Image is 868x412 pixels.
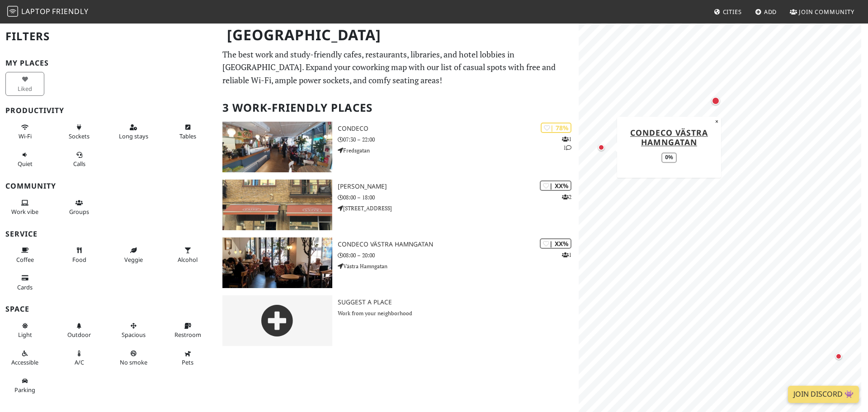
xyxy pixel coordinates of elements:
a: Cities [710,4,745,20]
h3: Community [5,182,212,190]
h2: Filters [5,23,212,50]
p: 1 [562,251,571,259]
h3: Condeco Västra Hamngatan [338,241,579,248]
button: Quiet [5,147,44,171]
h3: My Places [5,59,212,67]
a: Condeco | 78% 11 Condeco 07:30 – 22:00 Fredsgatan [217,122,579,172]
p: 1 1 [562,135,571,152]
button: Groups [60,195,99,219]
span: Laptop [21,6,51,16]
p: Work from your neighborhood [338,309,579,317]
span: Cities [723,8,742,16]
a: LaptopFriendly LaptopFriendly [7,4,89,20]
p: Västra Hamngatan [338,262,579,270]
div: Map marker [833,351,844,362]
span: Group tables [69,208,89,216]
button: Accessible [5,346,44,370]
div: | XX% [540,180,571,191]
button: Wi-Fi [5,120,44,144]
span: Stable Wi-Fi [19,132,32,140]
button: Parking [5,374,44,398]
span: Accessible [11,358,38,366]
button: Spacious [114,318,153,342]
p: 2 [562,193,571,201]
span: Video/audio calls [73,160,85,168]
button: Work vibe [5,195,44,219]
span: Friendly [52,6,88,16]
span: Restroom [175,331,201,339]
span: Smoke free [120,358,147,366]
a: Join Discord 👾 [788,386,859,403]
img: Condeco Västra Hamngatan [222,237,332,288]
p: 08:00 – 20:00 [338,251,579,260]
span: Credit cards [17,283,33,291]
p: Fredsgatan [338,146,579,155]
div: Map marker [710,95,722,107]
button: Tables [168,120,207,144]
a: Viktors Kaffe | XX% 2 [PERSON_NAME] 08:00 – 18:00 [STREET_ADDRESS] [217,180,579,230]
button: Food [60,243,99,267]
p: [STREET_ADDRESS] [338,204,579,213]
a: Suggest a Place Work from your neighborhood [217,295,579,346]
h3: Suggest a Place [338,298,579,306]
h1: [GEOGRAPHIC_DATA] [220,23,577,47]
h3: Space [5,305,212,313]
span: Spacious [122,331,146,339]
button: Sockets [60,120,99,144]
h3: [PERSON_NAME] [338,183,579,190]
div: | 78% [541,123,571,133]
span: Veggie [124,256,143,264]
button: Close popup [712,117,721,127]
button: Outdoor [60,318,99,342]
p: 07:30 – 22:00 [338,135,579,144]
h3: Service [5,230,212,238]
div: Map marker [596,142,607,153]
span: Natural light [18,331,32,339]
span: Parking [14,386,35,394]
h3: Condeco [338,125,579,133]
span: Outdoor area [67,331,91,339]
p: The best work and study-friendly cafes, restaurants, libraries, and hotel lobbies in [GEOGRAPHIC_... [222,48,573,87]
div: 0% [661,152,676,163]
span: Quiet [18,160,33,168]
h3: Productivity [5,106,212,115]
button: Pets [168,346,207,370]
a: Join Community [786,4,858,20]
span: Join Community [799,8,854,16]
img: gray-place-d2bdb4477600e061c01bd816cc0f2ef0cfcb1ca9e3ad78868dd16fb2af073a21.png [222,295,332,346]
button: Veggie [114,243,153,267]
span: Long stays [119,132,148,140]
button: Alcohol [168,243,207,267]
button: Restroom [168,318,207,342]
span: Food [72,256,86,264]
a: Add [751,4,781,20]
img: Viktors Kaffe [222,180,332,230]
button: Cards [5,270,44,294]
span: Alcohol [178,256,198,264]
span: Pet friendly [182,358,193,366]
h2: 3 Work-Friendly Places [222,94,573,122]
span: Add [764,8,777,16]
a: Condeco Västra Hamngatan | XX% 1 Condeco Västra Hamngatan 08:00 – 20:00 Västra Hamngatan [217,237,579,288]
button: Coffee [5,243,44,267]
img: LaptopFriendly [7,6,18,17]
span: People working [11,208,38,216]
a: Condeco Västra Hamngatan [630,127,708,147]
p: 08:00 – 18:00 [338,193,579,202]
button: A/C [60,346,99,370]
button: Long stays [114,120,153,144]
span: Air conditioned [75,358,84,366]
div: | XX% [540,238,571,249]
button: Light [5,318,44,342]
button: No smoke [114,346,153,370]
img: Condeco [222,122,332,172]
span: Power sockets [69,132,90,140]
button: Calls [60,147,99,171]
span: Coffee [16,256,34,264]
span: Work-friendly tables [179,132,196,140]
